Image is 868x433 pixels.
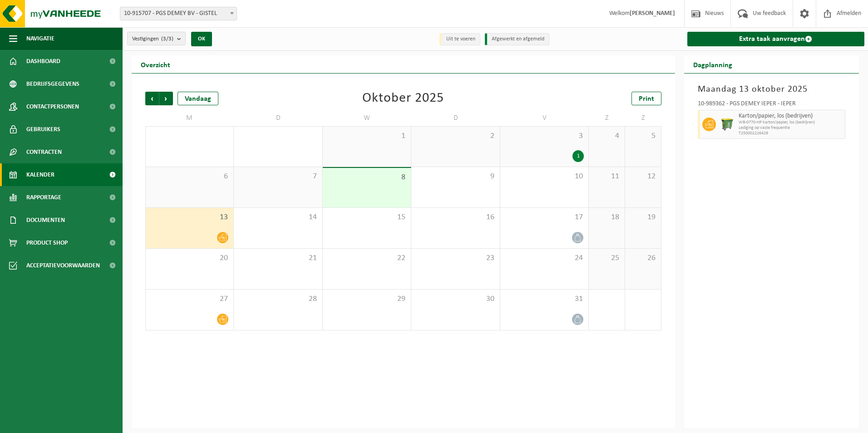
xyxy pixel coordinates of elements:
[150,172,229,182] span: 6
[631,92,661,105] a: Print
[323,110,411,126] td: W
[572,150,584,162] div: 1
[132,55,179,73] h2: Overzicht
[145,92,159,105] span: Vorige
[500,110,589,126] td: V
[698,101,846,110] div: 10-989362 - PGS DEMEY IEPER - IEPER
[416,172,495,182] span: 9
[505,131,584,141] span: 3
[178,92,218,105] div: Vandaag
[238,212,317,222] span: 14
[505,212,584,222] span: 17
[26,163,54,186] span: Kalender
[684,55,741,73] h2: Dagplanning
[739,120,843,125] span: WB-0770-HP karton/papier, los (bedrijven)
[416,294,495,304] span: 30
[132,32,173,46] span: Vestigingen
[26,27,54,50] span: Navigatie
[439,33,480,45] li: Uit te voeren
[720,118,734,131] img: WB-0770-HPE-GN-50
[150,212,229,222] span: 13
[327,294,406,304] span: 29
[26,209,65,231] span: Documenten
[26,231,68,254] span: Product Shop
[327,253,406,263] span: 22
[161,36,173,42] count: (3/3)
[26,95,79,118] span: Contactpersonen
[505,172,584,182] span: 10
[5,413,152,433] iframe: chat widget
[739,131,843,136] span: T250002226429
[593,212,620,222] span: 18
[505,253,584,263] span: 24
[26,254,100,277] span: Acceptatievoorwaarden
[191,32,212,46] button: OK
[26,118,60,141] span: Gebruikers
[362,92,444,105] div: Oktober 2025
[739,113,843,120] span: Karton/papier, los (bedrijven)
[416,253,495,263] span: 23
[416,212,495,222] span: 16
[26,73,79,95] span: Bedrijfsgegevens
[639,95,654,103] span: Print
[159,92,173,105] span: Volgende
[593,253,620,263] span: 25
[698,83,846,96] h3: Maandag 13 oktober 2025
[238,294,317,304] span: 28
[120,7,237,20] span: 10-915707 - PGS DEMEY BV - GISTEL
[238,172,317,182] span: 7
[630,212,656,222] span: 19
[625,110,661,126] td: Z
[120,7,237,20] span: 10-915707 - PGS DEMEY BV - GISTEL
[26,50,60,73] span: Dashboard
[593,131,620,141] span: 4
[630,131,656,141] span: 5
[687,32,865,46] a: Extra taak aanvragen
[485,33,549,45] li: Afgewerkt en afgemeld
[630,172,656,182] span: 12
[327,131,406,141] span: 1
[411,110,500,126] td: D
[150,294,229,304] span: 27
[416,131,495,141] span: 2
[505,294,584,304] span: 31
[234,110,322,126] td: D
[238,253,317,263] span: 21
[150,253,229,263] span: 20
[127,32,186,45] button: Vestigingen(3/3)
[327,212,406,222] span: 15
[145,110,234,126] td: M
[739,125,843,131] span: Lediging op vaste frequentie
[593,172,620,182] span: 11
[327,172,406,182] span: 8
[630,253,656,263] span: 26
[26,186,61,209] span: Rapportage
[630,10,675,17] strong: [PERSON_NAME]
[26,141,62,163] span: Contracten
[589,110,625,126] td: Z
